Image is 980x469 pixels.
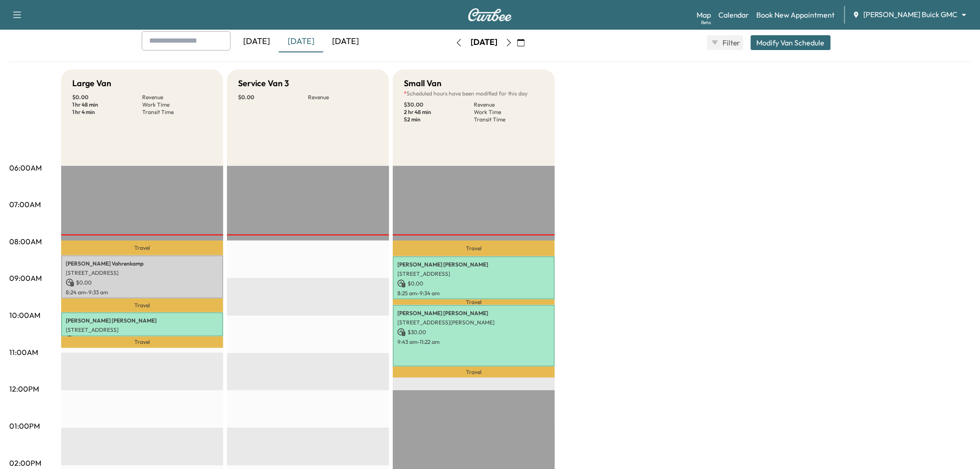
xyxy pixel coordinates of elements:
[238,94,308,101] p: $ 0.00
[471,37,497,48] div: [DATE]
[707,35,743,50] button: Filter
[142,108,212,116] p: Transit Time
[404,90,544,97] p: Scheduled hours have been modified for this day
[66,260,219,267] p: [PERSON_NAME] Vahrenkamp
[238,77,289,90] h5: Service Van 3
[397,310,550,317] p: [PERSON_NAME] [PERSON_NAME]
[72,77,111,90] h5: Large Van
[697,9,711,20] a: MapBeta
[279,31,323,52] div: [DATE]
[308,94,378,101] p: Revenue
[393,299,555,305] p: Travel
[234,31,279,52] div: [DATE]
[757,9,835,20] a: Book New Appointment
[142,101,212,108] p: Work Time
[751,35,831,50] button: Modify Van Schedule
[9,347,38,358] p: 11:00AM
[404,77,441,90] h5: Small Van
[468,8,512,21] img: Curbee Logo
[9,457,41,469] p: 02:00PM
[397,319,550,326] p: [STREET_ADDRESS][PERSON_NAME]
[404,101,474,108] p: $ 30.00
[66,279,219,287] p: $ 0.00
[61,298,223,312] p: Travel
[397,328,550,336] p: $ 30.00
[397,290,550,297] p: 8:25 am - 9:34 am
[474,101,544,108] p: Revenue
[9,236,42,247] p: 08:00AM
[72,108,142,116] p: 1 hr 4 min
[9,383,39,394] p: 12:00PM
[9,162,42,173] p: 06:00AM
[142,94,212,101] p: Revenue
[66,336,219,344] p: $ 0.00
[397,338,550,346] p: 9:43 am - 11:22 am
[323,31,368,52] div: [DATE]
[397,270,550,278] p: [STREET_ADDRESS]
[9,199,41,210] p: 07:00AM
[393,367,555,378] p: Travel
[66,326,219,334] p: [STREET_ADDRESS]
[864,9,958,20] span: [PERSON_NAME] Buick GMC
[9,420,40,431] p: 01:00PM
[722,37,739,48] span: Filter
[9,310,40,321] p: 10:00AM
[66,289,219,296] p: 8:24 am - 9:33 am
[61,241,223,255] p: Travel
[72,94,142,101] p: $ 0.00
[474,108,544,116] p: Work Time
[393,241,555,256] p: Travel
[66,269,219,277] p: [STREET_ADDRESS]
[397,261,550,268] p: [PERSON_NAME] [PERSON_NAME]
[9,273,42,284] p: 09:00AM
[701,19,711,26] div: Beta
[718,9,749,20] a: Calendar
[397,279,550,288] p: $ 0.00
[404,108,474,116] p: 2 hr 48 min
[474,116,544,123] p: Transit Time
[72,101,142,108] p: 1 hr 48 min
[66,317,219,324] p: [PERSON_NAME] [PERSON_NAME]
[61,336,223,348] p: Travel
[404,116,474,123] p: 52 min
